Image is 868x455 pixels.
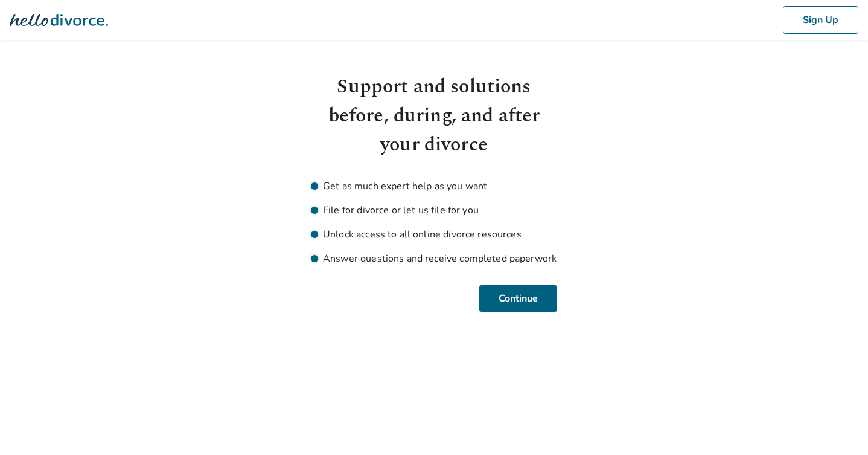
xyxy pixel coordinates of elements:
[311,203,557,218] li: File for divorce or let us file for you
[311,73,557,160] h1: Support and solutions before, during, and after your divorce
[479,285,557,312] button: Continue
[311,179,557,193] li: Get as much expert help as you want
[311,251,557,266] li: Answer questions and receive completed paperwork
[311,227,557,242] li: Unlock access to all online divorce resources
[783,6,858,34] button: Sign Up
